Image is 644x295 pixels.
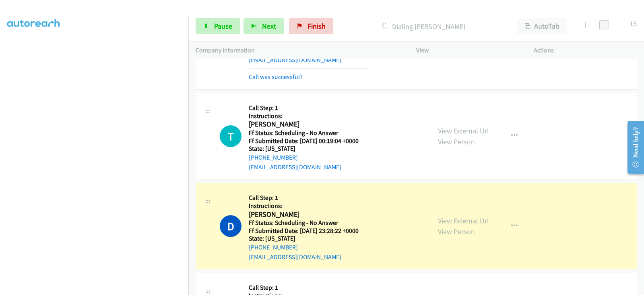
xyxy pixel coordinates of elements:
[249,210,369,219] h2: [PERSON_NAME]
[438,137,475,146] a: View Person
[249,284,369,292] h5: Call Step: 1
[220,125,242,147] h1: T
[220,125,242,147] div: The call is yet to be attempted
[262,21,276,31] span: Next
[249,154,298,161] a: [PHONE_NUMBER]
[249,120,369,129] h2: [PERSON_NAME]
[249,145,369,153] h5: State: [US_STATE]
[289,18,333,34] a: Finish
[438,126,489,135] a: View External Url
[517,18,567,34] button: AutoTab
[249,104,369,112] h5: Call Step: 1
[621,115,644,179] iframe: Resource Center
[214,21,232,31] span: Pause
[244,18,284,34] button: Next
[249,194,369,202] h5: Call Step: 1
[308,21,326,31] span: Finish
[220,215,242,237] h1: D
[344,21,503,32] p: Dialing [PERSON_NAME]
[438,227,475,236] a: View Person
[249,219,369,227] h5: Ff Status: Scheduling - No Answer
[249,243,298,251] a: [PHONE_NUMBER]
[196,46,402,55] p: Company Information
[438,216,489,225] a: View External Url
[249,202,369,210] h5: Instructions:
[534,46,637,55] p: Actions
[249,163,341,171] a: [EMAIL_ADDRESS][DOMAIN_NAME]
[249,253,341,261] a: [EMAIL_ADDRESS][DOMAIN_NAME]
[249,137,369,145] h5: Ff Submitted Date: [DATE] 00:19:04 +0000
[249,73,303,81] a: Call was successful?
[249,129,369,137] h5: Ff Status: Scheduling - No Answer
[416,46,519,55] p: View
[630,18,637,29] div: 15
[249,227,369,235] h5: Ff Submitted Date: [DATE] 23:28:22 +0000
[249,112,369,120] h5: Instructions:
[249,235,369,243] h5: State: [US_STATE]
[196,18,240,34] a: Pause
[249,56,341,64] a: [EMAIL_ADDRESS][DOMAIN_NAME]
